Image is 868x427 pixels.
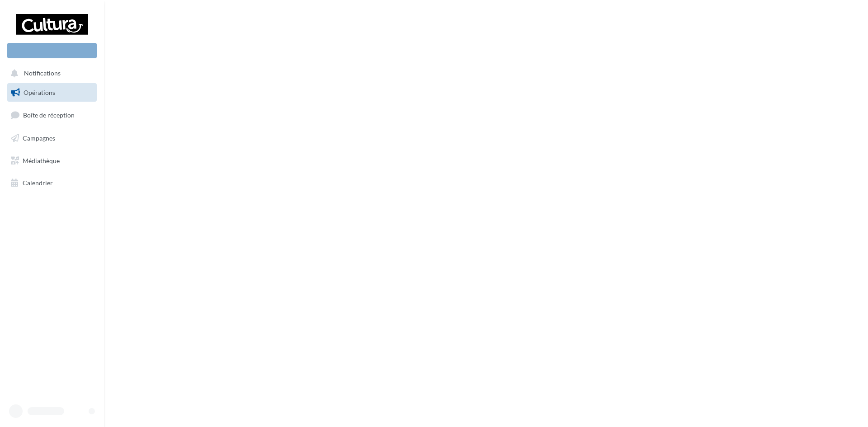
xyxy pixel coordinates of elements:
span: Campagnes [23,134,55,142]
a: Calendrier [5,174,99,192]
a: Boîte de réception [5,105,99,125]
span: Boîte de réception [23,111,75,119]
span: Médiathèque [23,156,60,164]
span: Notifications [24,70,61,77]
span: Calendrier [23,179,53,187]
div: Nouvelle campagne [7,43,97,58]
a: Opérations [5,83,99,102]
a: Médiathèque [5,151,99,170]
a: Campagnes [5,129,99,148]
span: Opérations [24,89,55,96]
